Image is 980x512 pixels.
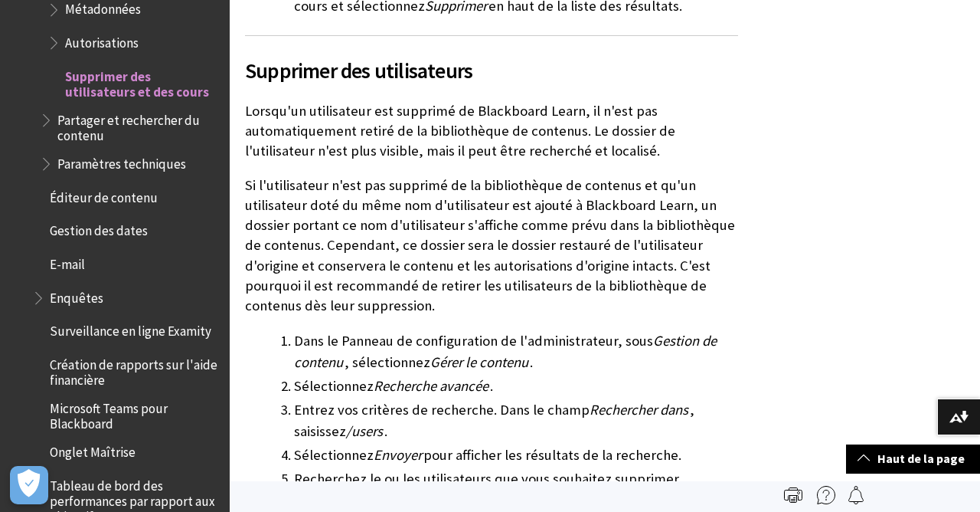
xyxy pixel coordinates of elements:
span: Éditeur de contenu [50,185,158,205]
span: Envoyer [374,446,422,464]
a: Haut de la page [846,445,980,473]
span: Onglet Maîtrise [50,439,136,460]
span: Paramètres techniques [57,151,186,172]
span: Recherche avancée [374,377,488,395]
span: Gestion des dates [50,218,148,239]
span: Création de rapports sur l'aide financière [50,352,219,388]
img: Print [784,486,802,504]
li: Recherchez le ou les utilisateurs que vous souhaitez supprimer. [294,468,738,490]
span: Gérer le contenu [430,353,528,371]
span: Enquêtes [50,285,103,306]
p: Si l'utilisateur n'est pas supprimé de la bibliothèque de contenus et qu'un utilisateur doté du m... [245,176,738,316]
span: Supprimer des utilisateurs et des cours [65,64,219,100]
span: Microsoft Teams pour Blackboard [50,395,219,432]
span: Gestion de contenu [294,332,717,371]
button: Ouvrir le centre de préférences [10,466,48,504]
h2: Supprimer des utilisateurs [245,35,738,87]
p: Lorsqu'un utilisateur est supprimé de Blackboard Learn, il n'est pas automatiquement retiré de la... [245,101,738,162]
span: Surveillance en ligne Examity [50,319,211,340]
img: More help [817,486,835,504]
li: Sélectionnez . [294,376,738,397]
span: Autorisations [65,30,139,51]
span: E-mail [50,251,85,272]
span: Rechercher dans [590,401,688,418]
li: Sélectionnez pour afficher les résultats de la recherche. [294,445,738,466]
span: /users [346,422,383,440]
li: Entrez vos critères de recherche. Dans le champ , saisissez . [294,399,738,442]
span: Partager et rechercher du contenu [57,107,219,143]
li: Dans le Panneau de configuration de l'administrateur, sous , sélectionnez . [294,330,738,373]
img: Follow this page [847,486,865,504]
